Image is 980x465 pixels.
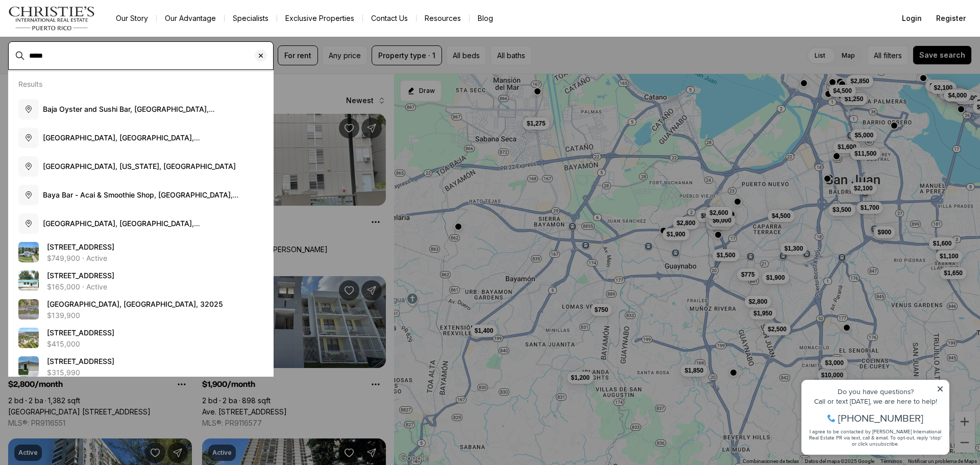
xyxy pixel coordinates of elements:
[43,219,200,238] span: [GEOGRAPHIC_DATA], [GEOGRAPHIC_DATA], [GEOGRAPHIC_DATA], [GEOGRAPHIC_DATA]
[43,133,200,162] span: [GEOGRAPHIC_DATA], [GEOGRAPHIC_DATA], [GEOGRAPHIC_DATA], [GEOGRAPHIC_DATA], [GEOGRAPHIC_DATA]
[18,80,42,88] p: Results
[8,6,95,31] img: logo
[47,340,80,348] p: $415,000
[47,369,80,377] p: $315,990
[47,357,114,365] span: [STREET_ADDRESS]
[43,105,215,124] span: Baja Oyster and Sushi Bar, [GEOGRAPHIC_DATA], [GEOGRAPHIC_DATA], [GEOGRAPHIC_DATA]
[47,254,107,262] p: $749,900 · Active
[14,152,267,181] button: [GEOGRAPHIC_DATA], [US_STATE], [GEOGRAPHIC_DATA]
[14,181,267,209] button: Baya Bar - Acai & Smoothie Shop, [GEOGRAPHIC_DATA], [GEOGRAPHIC_DATA]
[43,162,236,170] span: [GEOGRAPHIC_DATA], [US_STATE], [GEOGRAPHIC_DATA]
[930,8,972,29] button: Register
[47,271,114,280] span: [STREET_ADDRESS]
[47,311,80,320] p: $139,900
[14,238,267,266] a: View details: 3092 RIO BAYA S
[47,300,223,308] span: [GEOGRAPHIC_DATA], [GEOGRAPHIC_DATA], 32025
[42,48,127,58] span: [PHONE_NUMBER]
[47,328,114,337] span: [STREET_ADDRESS]
[47,242,114,251] span: [STREET_ADDRESS]
[896,8,928,29] button: Login
[47,283,107,291] p: $165,000 · Active
[13,63,145,82] span: I agree to be contacted by [PERSON_NAME] International Real Estate PR via text, call & email. To ...
[363,11,416,26] button: Contact Us
[11,23,148,30] div: Do you have questions?
[108,11,156,26] a: Our Story
[14,295,267,324] a: View details: 1366 SE BAYA DR
[14,124,267,152] button: [GEOGRAPHIC_DATA], [GEOGRAPHIC_DATA], [GEOGRAPHIC_DATA], [GEOGRAPHIC_DATA], [GEOGRAPHIC_DATA]
[902,14,922,22] span: Login
[225,11,277,26] a: Specialists
[14,95,267,124] button: Baja Oyster and Sushi Bar, [GEOGRAPHIC_DATA], [GEOGRAPHIC_DATA], [GEOGRAPHIC_DATA]
[936,14,966,22] span: Register
[255,42,273,69] button: Clear search input
[277,11,362,26] a: Exclusive Properties
[14,324,267,352] a: View details: 15738 OAKLAND AVE
[470,11,501,26] a: Blog
[11,33,148,40] div: Call or text [DATE], we are here to help!
[14,209,267,238] button: [GEOGRAPHIC_DATA], [GEOGRAPHIC_DATA], [GEOGRAPHIC_DATA], [GEOGRAPHIC_DATA]
[14,352,267,381] a: View details: 5198 ORCHARD ORIOLE LOOP
[416,11,469,26] a: Resources
[43,190,239,209] span: Baya Bar - Acai & Smoothie Shop, [GEOGRAPHIC_DATA], [GEOGRAPHIC_DATA]
[14,266,267,295] a: View details: 579 SE BAYA DR
[157,11,224,26] a: Our Advantage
